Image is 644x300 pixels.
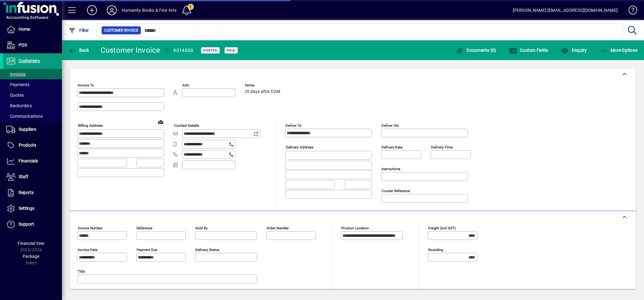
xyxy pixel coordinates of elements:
[101,45,160,55] div: Customer Invoice
[19,206,34,211] span: Settings
[3,90,62,100] a: Quotes
[6,93,24,98] span: Quotes
[3,22,62,37] a: Home
[6,114,43,119] span: Communications
[456,48,496,53] span: Documents (0)
[428,248,443,252] mat-label: Rounding
[19,127,36,132] span: Suppliers
[559,45,588,56] button: Enquiry
[381,189,410,193] mat-label: Courier Reference
[3,79,62,90] a: Payments
[68,48,89,53] span: Back
[19,174,28,179] span: Staff
[285,123,302,128] mat-label: Deliver To
[381,123,398,128] mat-label: Deliver via
[624,1,636,21] a: Knowledge Base
[19,158,38,163] span: Financials
[3,37,62,53] a: POS
[19,190,34,195] span: Reports
[3,169,62,185] a: Staff
[245,83,282,87] span: Terms
[19,143,36,148] span: Products
[3,122,62,137] a: Suppliers
[455,45,498,56] button: Documents (0)
[23,254,39,259] span: Package
[245,89,280,94] span: 20 days after EOM
[78,248,98,252] mat-label: Invoice date
[78,226,102,230] mat-label: Invoice number
[3,100,62,111] a: Backorders
[3,138,62,153] a: Products
[62,45,96,56] app-page-header-button: Back
[195,248,219,252] mat-label: Delivery status
[381,167,400,171] mat-label: Instructions
[78,269,85,274] mat-label: Title
[67,45,91,56] button: Back
[598,45,639,56] button: More Options
[513,5,618,15] div: [PERSON_NAME] [EMAIL_ADDRESS][DOMAIN_NAME]
[173,46,194,55] div: #314050
[3,217,62,232] a: Support
[508,45,550,56] button: Custom Fields
[6,82,29,87] span: Payments
[6,103,32,108] span: Backorders
[68,28,89,33] span: Filter
[67,25,91,36] button: Filter
[182,83,189,87] mat-label: Attn
[19,222,34,227] span: Support
[561,48,587,53] span: Enquiry
[381,145,402,149] mat-label: Delivery date
[19,58,40,63] span: Customers
[102,5,122,16] button: Profile
[3,201,62,216] a: Settings
[509,48,548,53] span: Custom Fields
[203,48,217,52] span: Posted
[6,72,26,77] span: Invoices
[431,145,453,149] mat-label: Delivery time
[19,27,30,32] span: Home
[3,185,62,201] a: Reports
[3,153,62,169] a: Financials
[104,27,138,33] span: Customer Invoice
[428,226,456,230] mat-label: Freight (incl GST)
[137,248,157,252] mat-label: Payment due
[78,83,94,87] mat-label: Invoice To
[156,117,166,127] a: View on map
[137,226,152,230] mat-label: Reference
[18,241,45,246] span: Financial Year
[227,48,235,52] span: Paid
[195,226,207,230] mat-label: Sold by
[82,5,102,16] button: Add
[600,48,638,53] span: More Options
[122,5,177,15] div: Humanity Books & Fine Arts
[267,226,289,230] mat-label: Order number
[341,226,369,230] mat-label: Product location
[3,111,62,121] a: Communications
[19,42,27,47] span: POS
[3,69,62,79] a: Invoices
